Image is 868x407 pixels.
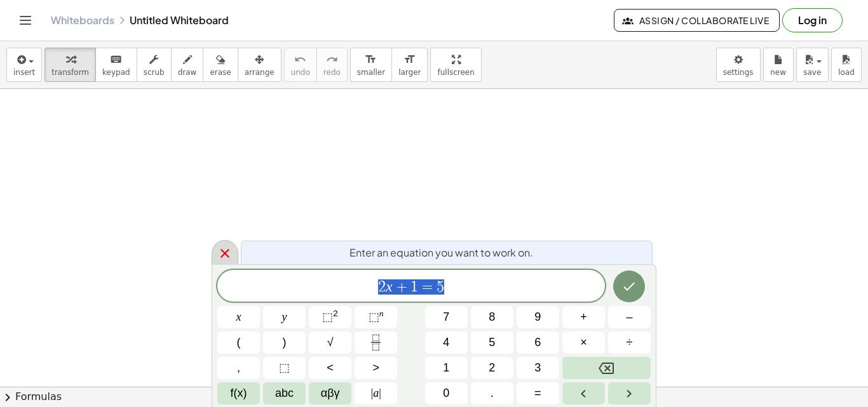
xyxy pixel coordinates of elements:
[102,68,130,77] span: keypad
[327,359,334,377] span: <
[355,306,397,328] button: Superscript
[471,382,513,404] button: .
[323,68,341,77] span: redo
[357,68,385,77] span: smaller
[326,52,338,67] i: redo
[398,68,421,77] span: larger
[321,385,340,402] span: αβγ
[327,334,334,351] span: √
[437,279,444,295] span: 5
[365,52,377,67] i: format_size
[379,387,381,399] span: |
[803,68,821,77] span: save
[355,382,397,404] button: Absolute value
[51,68,89,77] span: transform
[217,331,260,354] button: (
[562,306,605,328] button: Plus
[178,68,197,77] span: draw
[443,334,449,351] span: 4
[391,48,428,82] button: format_sizelarger
[580,309,587,326] span: +
[284,48,317,82] button: undoundo
[316,48,348,82] button: redoredo
[626,309,632,326] span: –
[210,68,231,77] span: erase
[796,48,829,82] button: save
[425,306,468,328] button: 7
[534,334,541,351] span: 6
[279,359,290,377] span: ⬚
[217,382,260,404] button: Functions
[614,9,780,32] button: Assign / Collaborate Live
[322,310,333,323] span: ⬚
[562,382,605,404] button: Left arrow
[580,334,587,351] span: ×
[403,52,416,67] i: format_size
[613,270,645,302] button: Done
[608,331,651,354] button: Divide
[625,15,769,26] span: Assign / Collaborate Live
[517,306,559,328] button: 9
[171,48,204,82] button: draw
[517,331,559,354] button: 6
[217,306,260,328] button: x
[283,334,287,351] span: )
[418,279,437,295] span: =
[425,357,468,379] button: 1
[831,48,862,82] button: load
[44,48,96,82] button: transform
[282,309,287,326] span: y
[236,309,241,326] span: x
[245,68,275,77] span: arrange
[489,359,495,377] span: 2
[203,48,238,82] button: erase
[489,334,495,351] span: 5
[534,385,541,402] span: =
[333,309,338,318] sup: 2
[350,48,392,82] button: format_sizesmaller
[471,306,513,328] button: 8
[309,357,351,379] button: Less than
[489,309,495,326] span: 8
[386,278,393,295] var: x
[217,357,260,379] button: ,
[517,382,559,404] button: Equals
[237,334,241,351] span: (
[15,10,36,30] button: Toggle navigation
[349,245,533,260] span: Enter an equation you want to work on.
[627,334,633,351] span: ÷
[517,357,559,379] button: 3
[51,14,114,27] a: Whiteboards
[763,48,794,82] button: new
[95,48,137,82] button: keyboardkeypad
[110,52,122,67] i: keyboard
[6,48,42,82] button: insert
[534,309,541,326] span: 9
[378,279,386,295] span: 2
[231,385,247,402] span: f(x)
[379,309,384,318] sup: n
[369,310,379,323] span: ⬚
[263,331,306,354] button: )
[291,68,310,77] span: undo
[443,359,449,377] span: 1
[491,385,494,402] span: .
[238,48,281,82] button: arrange
[309,331,351,354] button: Square root
[410,279,418,295] span: 1
[137,48,172,82] button: scrub
[716,48,761,82] button: settings
[608,306,651,328] button: Minus
[770,68,786,77] span: new
[237,359,240,377] span: ,
[372,359,379,377] span: >
[562,357,651,379] button: Backspace
[355,331,397,354] button: Fraction
[608,382,651,404] button: Right arrow
[838,68,855,77] span: load
[263,306,306,328] button: y
[371,385,381,402] span: a
[393,279,411,295] span: +
[263,382,306,404] button: Alphabet
[471,331,513,354] button: 5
